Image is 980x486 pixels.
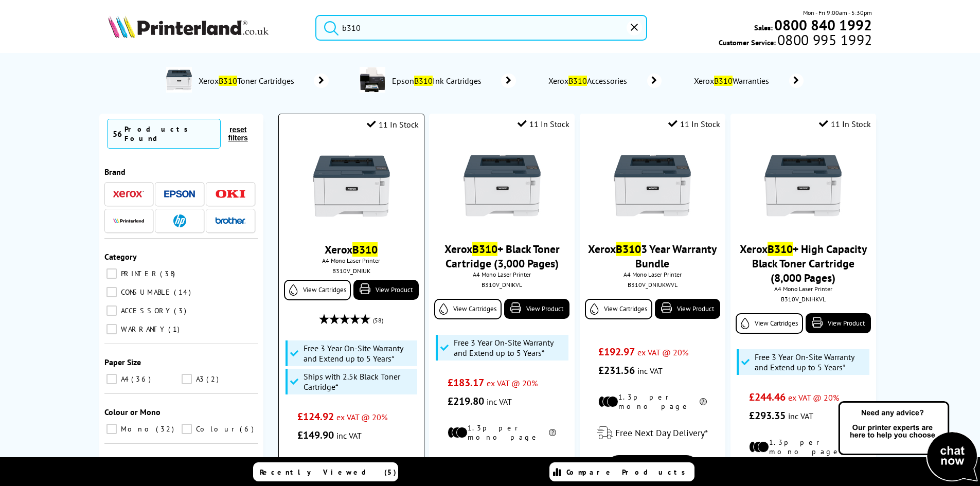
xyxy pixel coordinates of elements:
span: 14 [174,287,193,297]
span: Technology [104,457,146,467]
input: A4 36 [106,374,117,384]
span: Compare Products [566,467,691,477]
span: Mon - Fri 9:00am - 5:30pm [803,8,872,17]
div: 11 In Stock [518,119,569,129]
span: £149.90 [297,428,334,442]
a: 0800 840 1992 [773,20,872,30]
span: £183.17 [448,376,484,389]
div: B310V_DNIUKWVL [587,281,718,289]
span: 1 [168,325,182,334]
span: 32 [156,424,176,434]
a: View Product [655,299,720,319]
mark: B310 [714,76,733,86]
input: A3 2 [182,374,192,384]
a: View [605,455,700,482]
span: Colour [193,424,239,434]
li: 1.3p per mono page [448,423,556,442]
span: Xerox Accessories [547,76,632,86]
a: XeroxB310+ Black Toner Cartridge (3,000 Pages) [444,242,560,271]
span: £219.80 [448,394,484,408]
span: A4 Mono Laser Printer [736,285,871,293]
span: A3 [193,374,205,384]
img: Brother [215,217,246,224]
span: Customer Service: [719,35,872,47]
img: HP [173,214,186,227]
img: Xerox [113,190,144,197]
input: Mono 32 [106,424,117,434]
span: Category [104,251,137,262]
span: Xerox Toner Cartridges [197,76,298,86]
div: B310V_DNIKVL [437,281,567,289]
div: 11 In Stock [668,119,720,129]
img: Printerland Logo [108,15,269,38]
span: £124.92 [297,410,334,423]
div: 11 In Stock [367,119,419,130]
span: PRINTER [118,269,159,278]
span: Epson Ink Cartridges [390,76,486,86]
a: View Product [806,313,871,333]
mark: B310 [414,76,433,86]
mark: B310 [352,242,378,257]
span: 38 [160,269,177,278]
a: View Cartridges [585,299,652,319]
mark: B310 [616,242,641,256]
a: View Cartridges [284,280,351,300]
a: XeroxB310+ High Capacity Black Toner Cartridge (8,000 Pages) [740,242,867,285]
a: View Product [504,299,569,319]
span: Free 3 Year On-Site Warranty and Extend up to 5 Years* [304,343,415,364]
input: CONSUMABLE 14 [106,287,117,297]
img: Open Live Chat window [836,400,980,484]
span: Recently Viewed (5) [260,467,397,477]
a: View Cartridges [736,313,803,334]
span: Free 3 Year On-Site Warranty and Extend up to 5 Years* [755,352,867,372]
span: A4 [118,374,130,384]
input: ACCESSORY 3 [106,305,117,316]
span: Colour or Mono [104,407,161,417]
input: WARRANTY 1 [106,324,117,334]
span: Ships with 2.5k Black Toner Cartridge* [304,371,415,392]
a: View Product [353,280,418,300]
span: Free 3 Year On-Site Warranty and Extend up to 5 Years* [454,337,566,358]
img: OKI [215,190,246,199]
span: inc VAT [336,430,362,441]
span: ex VAT @ 20% [788,392,839,403]
span: inc VAT [487,397,512,407]
li: 1.3p per mono page [598,392,707,411]
mark: B310 [568,76,587,86]
input: Colour 6 [182,424,192,434]
span: 6 [240,424,256,434]
img: XeroxB310-Front-Main-Small.jpg [313,148,390,225]
div: modal_delivery [585,419,720,447]
span: (58) [373,311,383,330]
span: £231.56 [598,364,635,377]
input: Search product or brand [315,15,647,41]
li: 1.3p per mono page [749,438,858,456]
span: ex VAT @ 20% [487,378,538,388]
a: XeroxB3103 Year Warranty Bundle [588,242,717,271]
span: ex VAT @ 20% [336,412,387,422]
span: ex VAT @ 20% [637,347,688,357]
span: inc VAT [637,366,663,376]
span: 0800 995 1992 [776,35,872,45]
input: PRINTER 38 [106,268,117,279]
span: A4 Mono Laser Printer [585,271,720,278]
a: EpsonB310Ink Cartridges [390,67,516,95]
img: XeroxB310-Front-Main-Small.jpg [764,147,842,224]
span: 2 [206,374,221,384]
img: Epson [164,190,195,198]
span: ACCESSORY [118,306,173,315]
span: Sales: [754,23,773,32]
img: B310V_DNI-conspage.jpg [166,67,192,93]
div: B310V_DNIHKVL [738,295,868,303]
span: 56 [113,129,122,139]
img: XeroxB310-Front-Main-Small.jpg [614,147,691,224]
a: Compare Products [549,462,694,481]
mark: B310 [219,76,237,86]
span: 36 [131,374,153,384]
span: Mono [118,424,155,434]
img: Printerland [113,218,144,223]
span: A4 Mono Laser Printer [434,271,569,278]
div: 11 In Stock [819,119,871,129]
span: £293.35 [749,409,786,422]
a: Recently Viewed (5) [253,462,398,481]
